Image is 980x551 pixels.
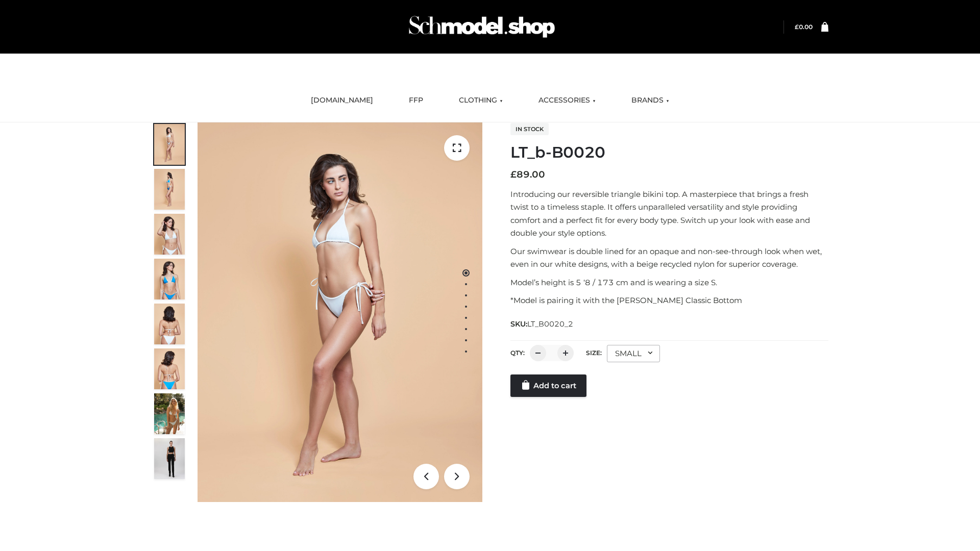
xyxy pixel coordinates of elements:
[154,214,185,255] img: ArielClassicBikiniTop_CloudNine_AzureSky_OW114ECO_3-scaled.jpg
[154,438,185,479] img: 49df5f96394c49d8b5cbdcda3511328a.HD-1080p-2.5Mbps-49301101_thumbnail.jpg
[795,23,813,31] bdi: 0.00
[154,169,185,210] img: ArielClassicBikiniTop_CloudNine_AzureSky_OW114ECO_2-scaled.jpg
[510,276,828,289] p: Model’s height is 5 ‘8 / 173 cm and is wearing a size S.
[303,89,381,112] a: [DOMAIN_NAME]
[624,89,677,112] a: BRANDS
[795,23,799,31] span: £
[451,89,510,112] a: CLOTHING
[531,89,603,112] a: ACCESSORIES
[607,345,660,362] div: SMALL
[405,7,558,47] img: Schmodel Admin 964
[154,304,185,344] img: ArielClassicBikiniTop_CloudNine_AzureSky_OW114ECO_7-scaled.jpg
[510,143,828,162] h1: LT_b-B0020
[795,23,813,31] a: £0.00
[154,259,185,299] img: ArielClassicBikiniTop_CloudNine_AzureSky_OW114ECO_4-scaled.jpg
[154,124,185,165] img: ArielClassicBikiniTop_CloudNine_AzureSky_OW114ECO_1-scaled.jpg
[510,294,828,307] p: *Model is pairing it with the [PERSON_NAME] Classic Bottom
[510,123,549,135] span: In stock
[510,318,574,330] span: SKU:
[154,348,185,389] img: ArielClassicBikiniTop_CloudNine_AzureSky_OW114ECO_8-scaled.jpg
[198,122,482,502] img: LT_b-B0020
[510,188,828,240] p: Introducing our reversible triangle bikini top. A masterpiece that brings a fresh twist to a time...
[154,393,185,434] img: Arieltop_CloudNine_AzureSky2.jpg
[527,319,573,329] span: LT_B0020_2
[510,245,828,271] p: Our swimwear is double lined for an opaque and non-see-through look when wet, even in our white d...
[510,169,545,180] bdi: 89.00
[586,349,602,357] label: Size:
[510,169,517,180] span: £
[401,89,431,112] a: FFP
[510,349,525,357] label: QTY:
[510,374,586,397] a: Add to cart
